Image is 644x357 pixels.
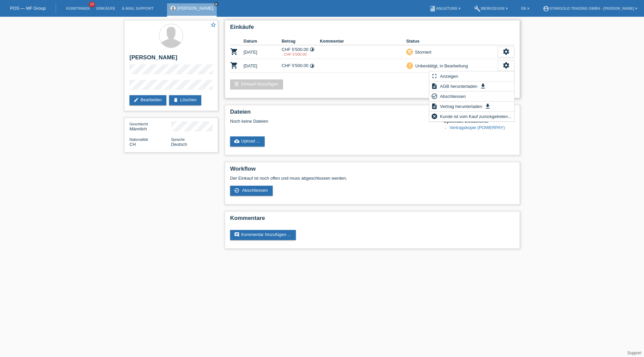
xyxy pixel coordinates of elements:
span: 10 [89,2,95,7]
td: [DATE] [244,59,282,73]
td: CHF 5'500.00 [282,59,320,73]
a: Support [627,351,641,355]
a: cloud_uploadUpload ... [230,136,265,146]
div: Unbestätigt, in Bearbeitung [413,62,468,69]
a: check_circle_outline Abschliessen [230,186,273,196]
a: deleteLöschen [169,95,201,105]
span: Geschlecht [129,122,148,126]
i: get_app [480,83,486,90]
span: Sprache [171,137,185,141]
h2: Einkäufe [230,24,515,34]
i: close [215,2,218,6]
div: 09.10.2025 / Neue Datum [282,52,320,56]
h2: Kommentare [230,215,515,225]
h2: Workflow [230,166,515,176]
td: CHF 5'500.00 [282,45,320,59]
a: account_circleStargold Trading GmbH - [PERSON_NAME] ▾ [539,6,641,10]
span: Anzeigen [439,72,459,80]
a: Kund*innen [63,6,93,10]
i: add_shopping_cart [234,81,239,87]
i: settings [502,48,510,55]
a: Vertragskopie (POWERPAY) [449,125,505,130]
i: build [474,5,481,12]
div: Noch keine Dateien [230,119,435,124]
i: description [431,83,438,90]
a: star_border [210,22,216,29]
i: comment [234,232,239,237]
i: POSP00027338 [230,48,238,56]
span: Deutsch [171,142,187,147]
th: Kommentar [320,37,406,45]
i: account_circle [543,5,549,12]
i: star_border [210,22,216,28]
h2: [PERSON_NAME] [129,54,213,64]
span: AGB herunterladen [439,82,478,90]
i: remove_shopping_cart [407,49,412,54]
i: fullscreen [431,73,438,79]
i: delete [173,97,178,103]
i: check_circle_outline [234,188,239,193]
i: priority_high [408,63,412,68]
i: check_circle_outline [431,93,438,100]
td: [DATE] [244,45,282,59]
i: Fixe Raten (48 Raten) [310,47,315,52]
i: POSP00028495 [230,61,238,69]
a: Einkäufe [93,6,118,10]
span: Abschliessen [439,92,467,100]
i: Fixe Raten (48 Raten) [310,63,315,68]
span: Abschliessen [242,188,268,193]
th: Betrag [282,37,320,45]
a: POS — MF Group [10,6,46,11]
a: close [214,2,219,6]
a: [PERSON_NAME] [177,6,213,11]
a: E-Mail Support [119,6,157,10]
span: Schweiz [129,142,136,147]
span: Nationalität [129,137,148,141]
a: commentKommentar hinzufügen ... [230,230,296,240]
p: Der Einkauf ist noch offen und muss abgeschlossen werden. [230,176,515,181]
i: cloud_upload [234,138,239,144]
a: buildWerkzeuge ▾ [471,6,511,10]
a: add_shopping_cartEinkauf hinzufügen [230,79,283,90]
div: Storniert [413,49,431,56]
th: Datum [244,37,282,45]
th: Status [406,37,498,45]
i: settings [502,62,510,69]
div: Männlich [129,121,171,131]
a: bookAnleitung ▾ [426,6,464,10]
i: edit [133,97,139,103]
h2: Dateien [230,109,515,119]
a: DE ▾ [518,6,533,10]
i: book [429,5,436,12]
a: editBearbeiten [129,95,166,105]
